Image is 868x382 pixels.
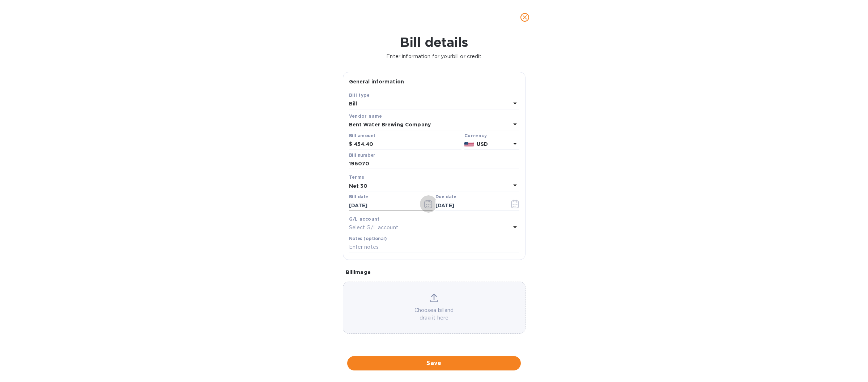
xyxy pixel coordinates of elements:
[354,139,461,150] input: $ Enter bill amount
[435,195,456,199] label: Due date
[353,359,515,368] span: Save
[349,122,431,127] b: Bent Water Brewing Company
[435,200,504,211] input: Due date
[347,356,521,370] button: Save
[349,200,417,211] input: Select date
[349,101,357,107] b: Bill
[343,307,525,322] p: Choose a bill and drag it here
[349,153,375,157] label: Bill number
[346,269,523,276] p: Bill image
[349,183,368,189] b: Net 30
[349,224,398,231] p: Select G/L account
[464,133,487,138] b: Currency
[349,216,380,222] b: G/L account
[349,174,365,180] b: Terms
[6,35,862,50] h1: Bill details
[516,9,533,26] button: close
[349,195,368,199] label: Bill date
[464,142,474,147] img: USD
[349,79,404,84] b: General information
[349,139,354,150] div: $
[349,236,387,241] label: Notes (optional)
[349,134,375,138] label: Bill amount
[349,113,382,119] b: Vendor name
[349,159,519,169] input: Enter bill number
[6,53,862,60] p: Enter information for your bill or credit
[477,141,488,147] b: USD
[349,92,370,98] b: Bill type
[349,242,519,253] input: Enter notes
